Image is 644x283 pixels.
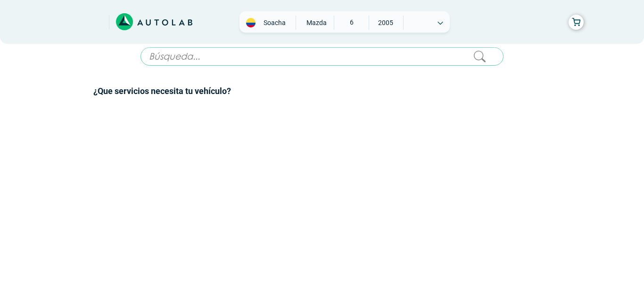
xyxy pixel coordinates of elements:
[334,16,368,29] span: 6
[258,18,291,27] span: Soacha
[93,85,551,97] h2: ¿Que servicios necesita tu vehículo?
[140,47,504,66] input: Búsqueda...
[246,18,256,27] img: Flag of COLOMBIA
[369,16,403,30] span: 2005
[300,16,333,30] span: MAZDA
